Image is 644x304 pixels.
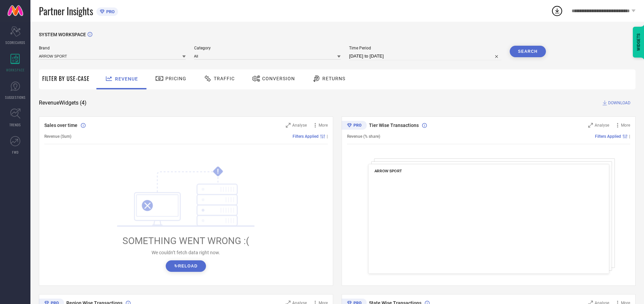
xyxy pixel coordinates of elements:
span: Analyse [595,123,609,128]
span: SUGGESTIONS [5,95,26,100]
span: DOWNLOAD [608,100,630,106]
span: Revenue Widgets ( 4 ) [39,100,87,106]
span: Tier Wise Transactions [369,123,419,128]
span: ARROW SPORT [374,169,402,173]
span: Filter By Use-Case [42,74,90,83]
span: More [319,123,328,128]
span: Filters Applied [293,134,319,139]
span: Analyse [292,123,307,128]
span: Partner Insights [39,4,93,18]
span: More [621,123,630,128]
tspan: ! [217,168,219,175]
span: Revenue [115,76,138,82]
span: TRENDS [9,122,21,127]
span: Revenue (% share) [347,134,380,139]
span: Revenue (Sum) [44,134,71,139]
button: Search [510,46,546,57]
span: | [327,134,328,139]
span: SOMETHING WENT WRONG :( [122,235,249,246]
div: Premium [342,121,367,131]
span: Traffic [214,76,235,81]
span: We couldn’t fetch data right now. [152,250,220,255]
svg: Zoom [286,123,291,128]
span: PRO [105,9,115,14]
span: Pricing [165,76,186,81]
span: Brand [39,46,186,50]
span: SYSTEM WORKSPACE [39,32,86,37]
div: Open download list [551,5,563,17]
span: Time Period [349,46,501,50]
span: Category [194,46,341,50]
span: Sales over time [44,123,77,128]
span: | [629,134,630,139]
span: Returns [322,76,345,81]
span: Conversion [262,76,295,81]
button: ↻Reload [166,260,206,272]
span: WORKSPACE [6,67,25,72]
input: Select time period [349,52,501,60]
span: FWD [12,150,19,155]
span: SCORECARDS [5,40,25,45]
span: Filters Applied [595,134,621,139]
svg: Zoom [588,123,593,128]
